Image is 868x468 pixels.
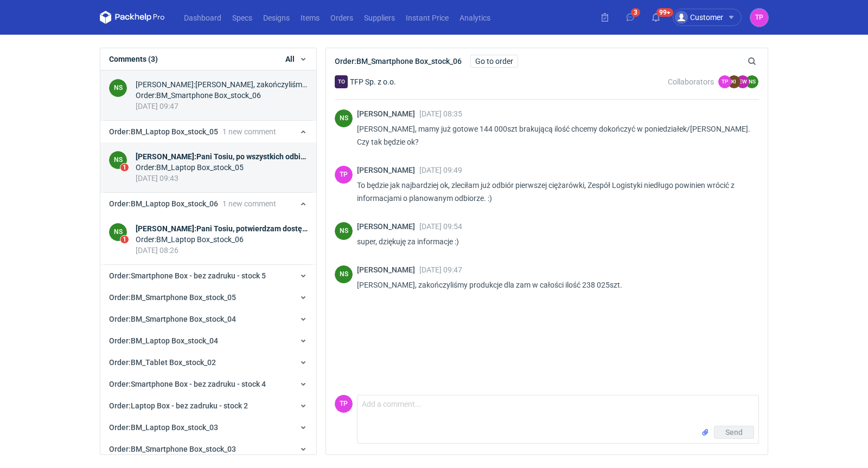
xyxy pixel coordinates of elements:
div: [PERSON_NAME] : Pani Tosiu, potwierdzam dostępność na 6/7.10. [136,223,308,234]
span: Order : BM_Tablet Box_stock_02 [109,358,216,367]
div: Tosia Płotek [335,395,353,413]
span: Order : BM_Laptop Box_stock_03 [109,423,218,432]
span: Order : BM_Smartphone Box_stock_04 [109,315,236,323]
h1: Comments (3) [109,54,158,64]
span: Send [725,428,743,436]
div: TFP Sp. z o.o. [335,75,348,88]
span: [PERSON_NAME] [357,109,419,118]
a: Go to order [470,55,518,68]
figcaption: To [335,75,348,88]
figcaption: NS [335,265,353,283]
span: 1 new comment [222,199,276,208]
button: Order:Laptop Box - bez zadruku - stock 2 [100,395,316,417]
span: All [285,54,295,64]
span: [PERSON_NAME] [357,166,419,174]
div: Customer [675,11,723,24]
div: Tosia Płotek [750,9,768,27]
button: 3 [622,9,639,26]
a: Analytics [454,11,496,24]
figcaption: NS [109,79,127,97]
span: Collaborators [668,77,714,86]
span: Order : BM_Smartphone Box_stock_05 [109,293,236,302]
button: Order:BM_Laptop Box_stock_061 new comment [100,193,316,214]
span: Order : Smartphone Box - bez zadruku - stock 4 [109,380,266,388]
span: [PERSON_NAME] [357,222,419,231]
div: Order : BM_Laptop Box_stock_06 [136,234,308,245]
div: TFP Sp. z o.o. [335,75,396,88]
p: super, dziękuję za informacje :) [357,235,750,248]
a: Specs [227,11,258,24]
a: Suppliers [359,11,400,24]
figcaption: KI [727,75,741,88]
button: Order:BM_Laptop Box_stock_04 [100,330,316,352]
span: [DATE] 09:54 [419,222,462,231]
figcaption: NS [335,222,353,240]
input: Search [745,55,780,68]
span: [PERSON_NAME] [357,265,419,274]
a: Dashboard [178,11,227,24]
button: Order:BM_Laptop Box_stock_03 [100,417,316,438]
figcaption: TP [335,395,353,413]
figcaption: TP [335,166,353,184]
div: Natalia Stępak [335,109,353,127]
button: Order:Smartphone Box - bez zadruku - stock 4 [100,373,316,395]
button: Order:Smartphone Box - bez zadruku - stock 5 [100,265,316,287]
a: Instant Price [400,11,454,24]
span: Order : Smartphone Box - bez zadruku - stock 5 [109,271,266,280]
div: [PERSON_NAME] : [PERSON_NAME], zakończyliśmy produkcje dla zam w całości ilość 238 025szt. [136,79,308,90]
a: Items [295,11,325,24]
svg: Packhelp Pro [100,11,165,24]
figcaption: NS [109,151,127,169]
div: Natalia Stępak [335,265,353,283]
span: [DATE] 09:49 [419,166,462,174]
button: 99+ [647,9,665,26]
div: [DATE] 08:26 [136,245,308,256]
span: Order : BM_Smartphone Box_stock_03 [109,445,236,453]
figcaption: TP [718,75,731,88]
div: Natalia Stępak [335,222,353,240]
button: TP [750,9,768,27]
div: Tosia Płotek [335,166,353,184]
div: [PERSON_NAME] : Pani Tosiu, po wszystkich odbiorach na magazynie mamy 2 445szt. [136,151,308,162]
a: Designs [258,11,295,24]
figcaption: NS [745,75,758,88]
span: Order : Laptop Box - bez zadruku - stock 2 [109,401,248,410]
div: Order : BM_Laptop Box_stock_05 [136,162,308,173]
span: Order : BM_Laptop Box_stock_04 [109,336,218,345]
span: [DATE] 09:47 [419,265,462,274]
a: NS1[PERSON_NAME]:Pani Tosiu, po wszystkich odbiorach na magazynie mamy 2 445szt.Order:BM_Laptop B... [100,142,316,193]
div: [DATE] 09:43 [136,173,308,184]
button: Order:BM_Smartphone Box_stock_03 [100,438,316,460]
figcaption: EW [736,75,749,88]
button: Order:BM_Smartphone Box_stock_04 [100,308,316,330]
a: Orders [325,11,359,24]
span: Order : BM_Laptop Box_stock_05 [109,127,218,136]
div: Order : BM_Smartphone Box_stock_06 [136,90,308,101]
p: [PERSON_NAME], mamy już gotowe 144 000szt brakującą ilość chcemy dokończyć w poniedziałek/[PERSON... [357,122,750,148]
div: Natalia Stępak [109,223,127,241]
span: [DATE] 08:35 [419,109,462,118]
p: To będzie jak najbardziej ok, zleciłam już odbiór pierwszej ciężarówki, Zespół Logistyki niedługo... [357,179,750,205]
h2: Order : BM_Smartphone Box_stock_06 [335,56,462,67]
button: Order:BM_Smartphone Box_stock_05 [100,287,316,308]
button: Order:BM_Laptop Box_stock_051 new comment [100,121,316,142]
span: Order : BM_Laptop Box_stock_06 [109,199,218,208]
button: Send [714,426,754,439]
div: Natalia Stępak [109,151,127,169]
span: 1 new comment [222,127,276,136]
button: Customer [673,9,750,26]
figcaption: NS [109,223,127,241]
div: [DATE] 09:47 [136,101,308,112]
p: [PERSON_NAME], zakończyliśmy produkcje dla zam w całości ilość 238 025szt. [357,278,750,291]
button: Order:BM_Tablet Box_stock_02 [100,352,316,373]
div: Natalia Stępak [109,79,127,97]
figcaption: NS [335,109,353,127]
a: NS[PERSON_NAME]:[PERSON_NAME], zakończyliśmy produkcje dla zam w całości ilość 238 025szt.Order:B... [100,70,316,121]
button: All [285,54,308,64]
a: NS1[PERSON_NAME]:Pani Tosiu, potwierdzam dostępność na 6/7.10.Order:BM_Laptop Box_stock_06[DATE] ... [100,214,316,265]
